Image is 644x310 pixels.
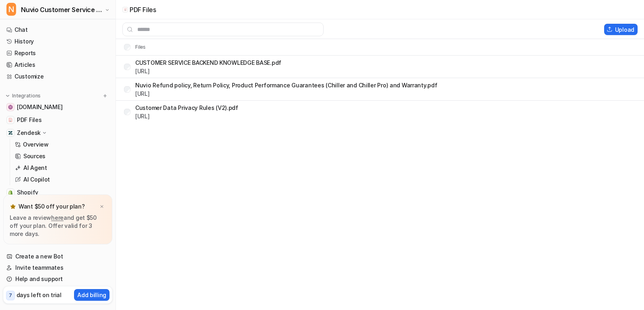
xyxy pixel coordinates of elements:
a: here [51,214,64,221]
p: Want $50 off your plan? [19,203,85,211]
a: Customize [3,71,112,82]
button: Integrations [3,92,43,100]
a: nuviorecovery.com[DOMAIN_NAME] [3,101,112,113]
p: Integrations [12,93,41,99]
span: [DOMAIN_NAME] [17,103,62,111]
a: Help and support [3,273,112,285]
img: upload-file icon [124,8,127,11]
a: History [3,36,112,47]
img: Zendesk [8,130,13,135]
a: Articles [3,59,112,70]
p: CUSTOMER SERVICE BACKEND KNOWLEDGE BASE.pdf [135,58,281,67]
a: Reports [3,48,112,59]
p: Add billing [77,291,106,299]
p: 7 [9,292,12,299]
span: Nuvio Customer Service Expert Bot [21,4,103,15]
p: Sources [23,152,45,160]
p: Nuvio Refund policy, Return Policy, Product Performance Guarantees (Chiller and Chiller Pro) and ... [135,81,437,89]
p: PDF Files [130,6,156,14]
img: nuviorecovery.com [8,105,13,110]
img: x [99,204,104,209]
img: Shopify [8,190,13,195]
span: PDF Files [17,116,41,124]
a: AI Copilot [12,174,112,185]
img: menu_add.svg [102,93,108,99]
p: Overview [23,141,49,149]
a: Invite teammates [3,262,112,273]
span: N [6,3,16,16]
img: expand menu [5,93,10,99]
a: [URL] [135,90,150,97]
img: PDF Files [8,118,13,122]
span: Shopify [17,188,38,196]
a: PDF FilesPDF Files [3,114,112,126]
th: Files [118,42,146,52]
p: AI Copilot [23,176,50,184]
a: [URL] [135,113,150,120]
p: Customer Data Privacy Rules (V2).pdf [135,103,238,112]
a: Create a new Bot [3,251,112,262]
button: Upload [604,24,638,35]
a: [URL] [135,68,150,74]
button: Add billing [74,289,109,301]
a: AI Agent [12,162,112,174]
p: Leave a review and get $50 off your plan. Offer valid for 3 more days. [10,214,106,238]
a: Sources [12,151,112,162]
img: star [10,203,16,210]
p: Zendesk [17,129,41,137]
a: ShopifyShopify [3,187,112,198]
p: days left on trial [17,291,62,299]
a: Overview [12,139,112,150]
a: Chat [3,24,112,35]
p: AI Agent [23,164,47,172]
